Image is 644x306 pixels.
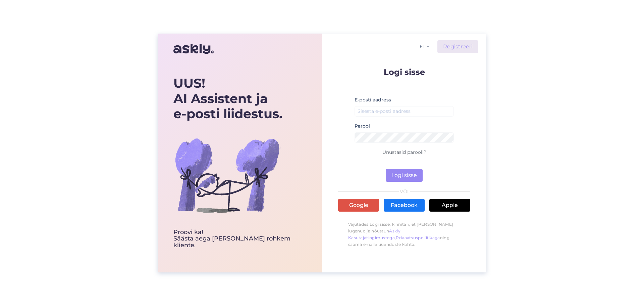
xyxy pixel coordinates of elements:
a: Askly Kasutajatingimustega [348,228,400,240]
a: Facebook [384,199,425,212]
a: Privaatsuspoliitikaga [396,235,440,240]
p: Vajutades Logi sisse, kinnitan, et [PERSON_NAME] lugenud ja nõustun , ning saama emaile uuenduste... [338,218,470,251]
p: Logi sisse [338,68,470,76]
button: Logi sisse [386,169,423,182]
img: Askly [173,41,214,57]
a: Apple [429,199,470,212]
label: E-posti aadress [355,96,391,103]
a: Google [338,199,379,212]
button: ET [417,42,432,51]
span: VÕI [399,189,410,194]
div: Proovi ka! Säästa aega [PERSON_NAME] rohkem kliente. [173,229,306,249]
img: bg-askly [173,122,281,229]
a: Unustasid parooli? [382,149,426,155]
input: Sisesta e-posti aadress [355,106,454,117]
a: Registreeri [437,40,478,53]
div: UUS! AI Assistent ja e-posti liidestus. [173,76,306,122]
label: Parool [355,123,370,130]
